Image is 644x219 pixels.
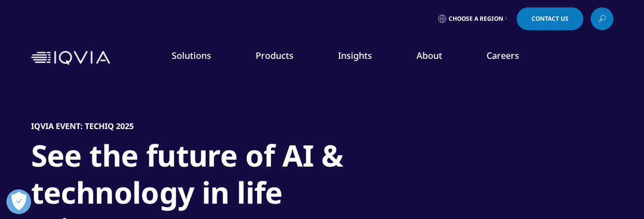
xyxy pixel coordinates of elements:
[417,49,442,61] a: About
[31,121,134,131] h5: IQVIA Event: TechIQ 2025​
[338,49,372,61] a: Insights
[449,15,503,23] span: Choose a Region
[517,7,583,30] a: Contact Us
[114,35,613,81] nav: Primary
[487,49,519,61] a: Careers
[31,51,110,65] img: IQVIA Healthcare Information Technology and Pharma Clinical Research Company
[172,49,211,61] a: Solutions
[256,49,294,61] a: Products
[6,189,31,214] button: Abrir preferências
[531,16,568,22] span: Contact Us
